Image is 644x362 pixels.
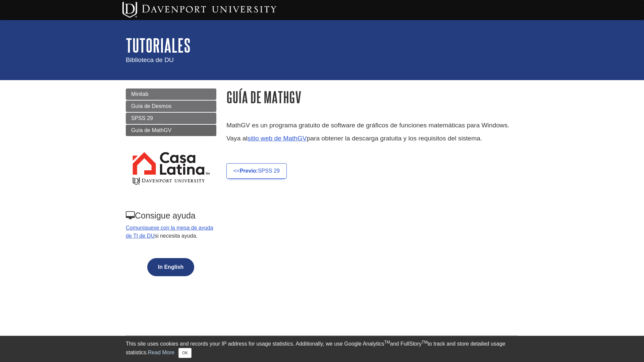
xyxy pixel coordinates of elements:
[226,163,287,179] a: <<Previo:SPSS 29
[126,225,213,239] a: Comuníquese con la mesa de ayuda de TI de DU
[226,134,518,143] p: Vaya al para obtener la descarga gratuita y los requisitos del sistema.
[226,88,518,106] h1: Guía de MathGV
[126,88,216,100] a: Minitab
[126,125,216,136] a: Guía de MathGV
[384,340,390,345] sup: TM
[226,121,518,130] p: MathGV es un programa gratuito de software de gráficos de funciones matemáticas para Windows.
[131,103,171,109] span: Guía de Desmos
[126,113,216,124] a: SPSS 29
[126,340,518,358] div: This site uses cookies and records your IP address for usage statistics. Additionally, we use Goo...
[126,56,174,63] span: Biblioteca de DU
[126,35,191,56] a: Tutoriales
[131,91,149,97] span: Minitab
[147,258,194,276] button: In English
[146,264,196,270] a: In English
[126,224,216,240] p: si necesita ayuda.
[126,211,216,221] h3: Consigue ayuda
[126,101,216,112] a: Guía de Desmos
[122,2,276,18] img: Davenport University
[240,168,258,174] strong: Previo:
[422,340,427,345] sup: TM
[131,115,153,121] span: SPSS 29
[131,127,171,133] span: Guía de MathGV
[178,348,192,358] button: Close
[148,350,174,355] a: Read More
[248,135,307,142] a: sitio web de MathGV
[126,88,216,288] div: Guide Page Menu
